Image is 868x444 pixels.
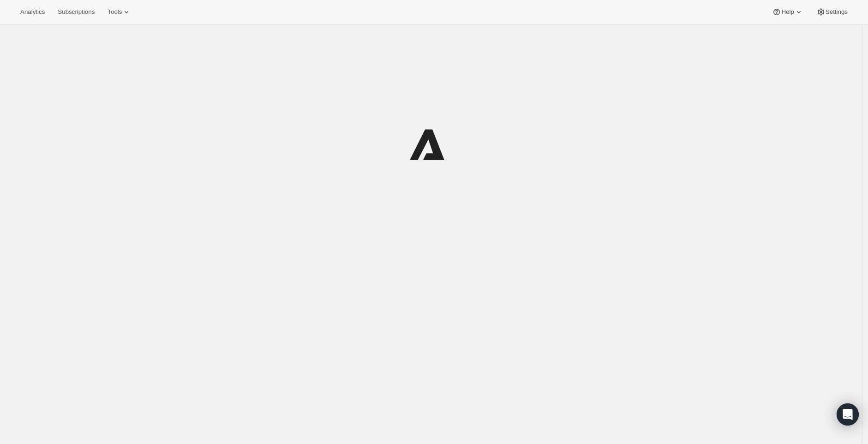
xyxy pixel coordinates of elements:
span: Subscriptions [58,8,95,16]
span: Analytics [20,8,45,16]
button: Settings [811,6,853,18]
span: Help [781,8,794,16]
button: Subscriptions [52,6,100,18]
button: Tools [102,6,137,18]
span: Tools [108,8,122,16]
div: Open Intercom Messenger [837,403,859,426]
button: Analytics [15,6,50,18]
button: Help [766,6,808,18]
span: Settings [826,8,848,16]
